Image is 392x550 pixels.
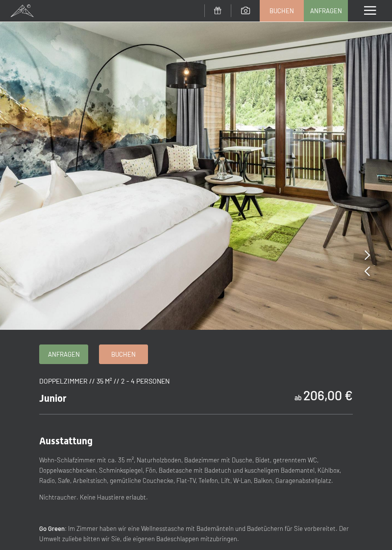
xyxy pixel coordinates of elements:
[111,350,136,359] span: Buchen
[39,455,353,485] p: Wohn-Schlafzimmer mit ca. 35 m², Naturholzboden, Badezimmer mit Dusche, Bidet, getrenntem WC, Dop...
[269,6,294,15] span: Buchen
[260,0,303,21] a: Buchen
[99,345,147,364] a: Buchen
[39,435,93,447] span: Ausstattung
[39,525,65,532] strong: Go Green
[48,350,80,359] span: Anfragen
[40,345,88,364] a: Anfragen
[39,377,170,385] span: Doppelzimmer // 35 m² // 2 - 4 Personen
[39,492,353,503] p: Nichtraucher. Keine Haustiere erlaubt.
[39,392,67,404] span: Junior
[39,524,353,544] p: : Im Zimmer haben wir eine Wellnesstasche mit Bademänteln und Badetüchern für Sie vorbereitet. De...
[294,393,302,402] span: ab
[310,6,342,15] span: Anfragen
[303,387,353,403] b: 206,00 €
[304,0,347,21] a: Anfragen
